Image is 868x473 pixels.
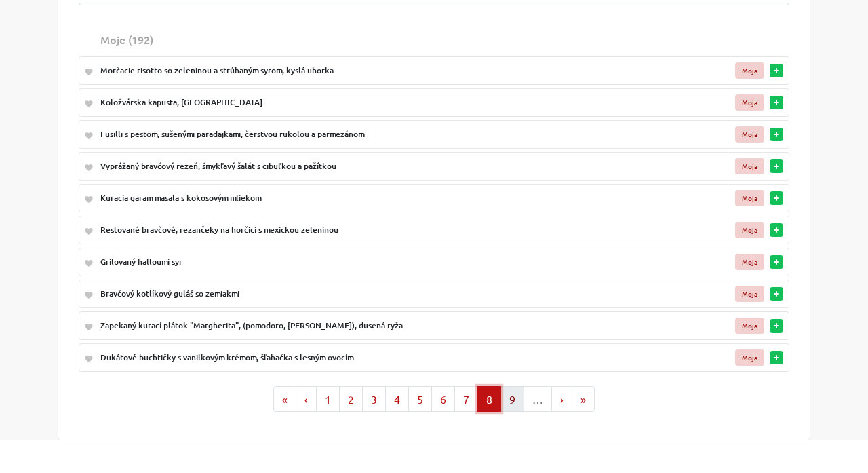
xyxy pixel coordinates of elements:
div: Moja [735,318,764,334]
button: Go to page 5 [408,386,432,412]
button: Go to next page [551,386,572,412]
button: Go to page 6 [431,386,455,412]
div: Moja [735,254,764,270]
div: Zapekaný kurací plátok "Margherita", (pomodoro, [PERSON_NAME]), dusená ryža [100,320,658,332]
button: Go to previous page [296,386,317,412]
button: Go to page 7 [454,386,478,412]
th: Actions [770,26,789,53]
button: Go to first page [273,386,296,412]
button: Go to page 8 [477,386,501,412]
div: Fusilli s pestom, sušenými paradajkami, čerstvou rukolou a parmezánom [100,128,658,140]
div: Moja [735,190,764,206]
div: Moja [735,286,764,302]
button: Go to last page [572,386,595,412]
div: Koložvárska kapusta, [GEOGRAPHIC_DATA] [100,96,658,109]
th: Owned [663,26,770,53]
button: Go to page 3 [362,386,386,412]
div: Moja [735,94,764,111]
div: Morčacie risotto so zeleninou a strúhaným syrom, kyslá uhorka [100,64,658,77]
button: Go to page 4 [385,386,409,412]
div: Vyprážaný bravčový rezeň, šmykľavý šalát s cibuľkou a pažítkou [100,160,658,172]
div: Restované bravčové, rezančeky na horčici s mexickou zeleninou [100,224,658,236]
div: Dukátové buchtičky s vanilkovým krémom, šľahačka s lesným ovocím [100,352,658,364]
th: Liked [79,26,95,53]
div: Bravčový kotlíkový guláš so zemiakmi [100,288,658,300]
button: Go to page 1 [316,386,340,412]
th: Moje (192) [95,26,663,53]
div: Moja [735,126,764,143]
button: Go to page 2 [339,386,363,412]
button: Go to page 9 [500,386,524,412]
div: Moja [735,222,764,238]
div: Moja [735,158,764,174]
div: Moja [735,62,764,79]
ul: Pagination [79,386,789,412]
div: Moja [735,349,764,366]
div: Kuracia garam masala s kokosovým mliekom [100,192,658,204]
div: Grilovaný halloumi syr [100,256,658,268]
